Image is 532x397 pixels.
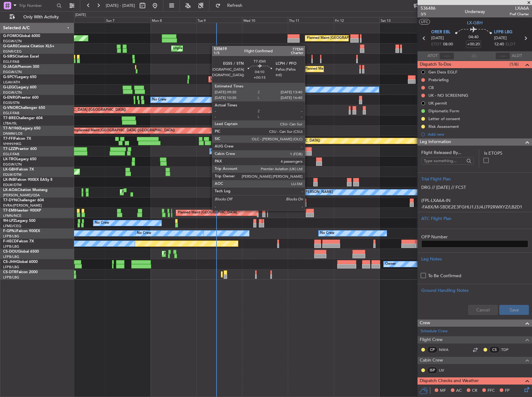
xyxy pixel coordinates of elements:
a: G-VNORChallenger 650 [3,106,45,110]
a: G-SIRSCitation Excel [3,55,39,58]
div: Unplanned Maint [PERSON_NAME] [173,44,229,53]
div: Owner [385,259,396,269]
div: No Crew [95,218,109,228]
a: CS-DTRFalcon 2000 [3,270,38,274]
a: Schedule Crew [421,328,448,334]
a: EGLF/FAB [3,111,19,115]
a: G-LEGCLegacy 600 [3,86,36,89]
a: EGLF/FAB [3,59,19,64]
span: ALDT [512,53,522,59]
button: Only With Activity [7,12,68,22]
a: 9H-LPZLegacy 500 [3,219,35,223]
div: Planned Maint [GEOGRAPHIC_DATA] ([GEOGRAPHIC_DATA]) [305,64,403,74]
div: Owner [289,85,300,94]
span: CR [472,388,477,394]
span: Pref Charter [510,12,529,17]
div: Planned Maint [GEOGRAPHIC_DATA] ([GEOGRAPHIC_DATA]) [307,34,405,43]
div: Fri 12 [334,17,380,23]
div: Planned Maint [GEOGRAPHIC_DATA] ([GEOGRAPHIC_DATA]) [122,188,220,197]
div: Planned Maint [GEOGRAPHIC_DATA] ([GEOGRAPHIC_DATA]) [164,249,262,259]
div: Mon 8 [151,17,196,23]
span: LFPB LBG [494,29,512,35]
span: Flight Released By... [421,149,474,156]
span: LX-TRO [3,157,16,161]
span: ORER EBL [431,29,450,35]
span: Cabin Crew [420,357,443,364]
label: To Be Confirmed [428,273,461,279]
div: Owner [211,147,222,156]
span: Flight Crew [420,336,443,343]
div: Trial Flight Plan [421,176,528,182]
span: ETOT [431,41,441,48]
label: Is ETOPS [484,150,528,156]
a: LTBA/ISL [3,121,17,126]
a: EGGW/LTN [3,39,22,44]
span: LXA6A [510,5,529,12]
a: EGGW/LTN [3,70,22,74]
a: G-JAGAPhenom 300 [3,65,39,69]
input: Trip Number [19,1,55,10]
a: EGGW/LTN [3,162,22,167]
div: Planned Maint [GEOGRAPHIC_DATA] [178,208,237,217]
div: [DATE] [75,12,86,18]
p: -FA8X/M-SBDE2E3FGHIJ1J3J4J7P2RWXYZ/LB2D1 [421,204,528,210]
a: EGLF/FAB [3,152,19,156]
span: T7-BRE [3,116,16,120]
div: CP [427,346,437,353]
a: LGAV/ATH [3,80,20,85]
div: Underway [465,8,485,15]
span: Leg Information [420,138,451,146]
div: Leg Notes [421,256,528,262]
a: EGGW/LTN [3,90,22,95]
div: Planned Maint Tianjin ([GEOGRAPHIC_DATA]) [248,136,320,146]
div: Sat 6 [59,17,105,23]
a: LFPB/LBG [3,265,19,269]
span: Only With Activity [16,15,66,19]
span: G-SPCY [3,75,16,79]
a: LFMN/NCE [3,213,21,218]
a: T7-N1960Legacy 650 [3,127,40,130]
div: ATC Flight Plan [421,215,528,222]
span: Dispatch Checks and Weather [420,377,479,385]
div: Sun 7 [105,17,151,23]
span: T7-DYN [3,198,17,202]
span: 3/5 [421,12,436,17]
p: (FPL-LXA6A-IN [421,197,528,204]
div: CB [428,85,434,90]
a: T7-DYNChallenger 604 [3,198,44,202]
a: LFPB/LBG [3,275,19,280]
span: (1/6) [510,61,519,68]
span: FP [505,388,510,394]
a: EDLW/DTM [3,172,21,177]
a: F-HECDFalcon 7X [3,240,34,243]
span: G-LEGC [3,86,16,89]
div: No Crew [137,229,151,238]
a: LFPB/LBG [3,244,19,249]
a: T7-FFIFalcon 7X [3,137,31,141]
span: T7-EMI [3,209,15,213]
div: Letter of consent [428,116,460,121]
div: CS [489,346,500,353]
span: LX-GBH [467,20,483,26]
span: G-ENRG [3,96,18,100]
span: CS-JHH [3,260,16,264]
a: LX-AOACitation Mustang [3,188,48,192]
span: [DATE] [431,35,444,41]
span: 04:40 [469,34,478,40]
a: NWA [439,347,453,353]
div: Tue 9 [196,17,242,23]
p: DRG // [DATE] // FCST [421,184,528,191]
span: AC [456,388,462,394]
span: [DATE] [494,35,507,41]
a: EDLW/DTM [3,183,21,187]
span: LX-INB [3,178,15,182]
span: T7-FFI [3,137,14,141]
span: LX-GBH [3,168,17,171]
span: F-GPNJ [3,229,16,233]
div: Unplanned Maint [GEOGRAPHIC_DATA] ([GEOGRAPHIC_DATA]) [72,126,175,135]
span: CS-DOU [3,250,18,254]
span: ELDT [506,41,516,48]
span: G-JAGA [3,65,17,69]
a: EGNR/CEG [3,49,22,54]
a: G-FOMOGlobal 6000 [3,34,40,38]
